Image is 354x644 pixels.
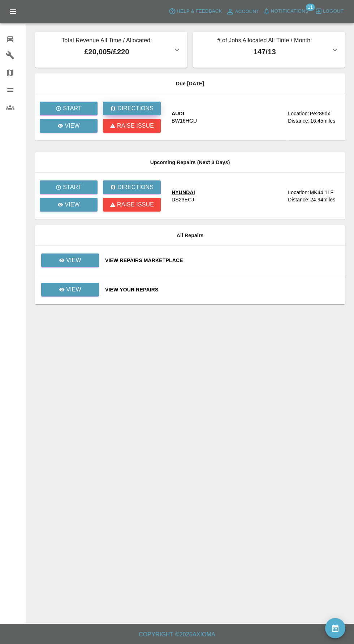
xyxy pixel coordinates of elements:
button: Logout [313,6,345,17]
a: AUDIBW16HGU [172,110,282,124]
a: Location:MK44 1LFDistance:24.94miles [288,189,339,203]
a: View [40,198,98,212]
span: 11 [306,4,315,11]
p: 147 / 13 [199,46,331,57]
button: Total Revenue All Time / Allocated:£20,005/£220 [35,32,187,68]
div: Location: [288,110,309,117]
p: View [65,121,80,130]
a: Location:Pe289dxDistance:16.45miles [288,110,339,124]
span: Account [235,8,259,16]
span: Logout [323,7,344,16]
p: # of Jobs Allocated All Time / Month: [199,36,331,46]
button: # of Jobs Allocated All Time / Month:147/13 [193,32,345,68]
button: Directions [103,180,161,194]
div: HYUNDAI [172,189,195,196]
div: 16.45 miles [310,117,339,124]
div: DS23ECJ [172,196,194,203]
div: MK44 1LF [310,189,333,196]
button: Start [40,180,98,194]
a: View [41,257,99,263]
p: Raise issue [117,200,154,209]
button: Directions [103,102,161,115]
p: Raise issue [117,121,154,130]
button: Start [40,102,98,115]
th: Due [DATE] [35,73,345,94]
span: Help & Feedback [177,7,222,16]
th: Upcoming Repairs (Next 3 Days) [35,152,345,173]
p: Directions [117,183,154,192]
a: View Your Repairs [105,286,339,293]
th: All Repairs [35,225,345,246]
div: AUDI [172,110,197,117]
p: Total Revenue All Time / Allocated: [41,36,173,46]
div: BW16HGU [172,117,197,124]
button: Raise issue [103,198,161,212]
a: View [40,119,98,133]
button: Help & Feedback [167,6,224,17]
p: View [66,256,81,265]
h6: Copyright © 2025 Axioma [6,630,348,640]
p: Directions [117,104,154,113]
div: Location: [288,189,309,196]
div: Distance: [288,117,310,124]
button: Open drawer [4,3,22,20]
button: Notifications [261,6,310,17]
a: View [41,283,99,297]
p: £20,005 / £220 [41,46,173,57]
div: Distance: [288,196,310,203]
a: Account [224,6,261,17]
a: View [41,286,99,292]
button: Raise issue [103,119,161,133]
a: HYUNDAIDS23ECJ [172,189,282,203]
p: View [65,200,80,209]
a: View Repairs Marketplace [105,257,339,264]
div: Pe289dx [310,110,330,117]
span: Notifications [271,7,308,16]
div: 24.94 miles [310,196,339,203]
p: Start [63,183,82,192]
button: availability [325,618,345,638]
p: View [66,285,81,294]
a: View [41,253,99,267]
p: Start [63,104,82,113]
